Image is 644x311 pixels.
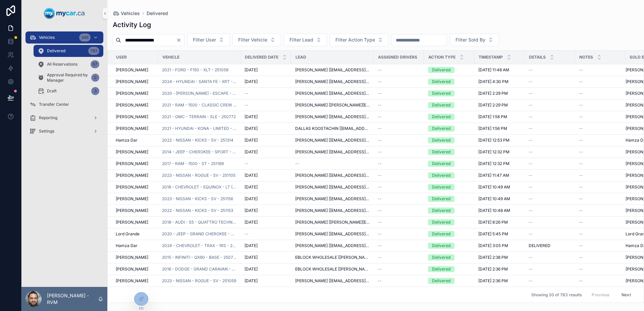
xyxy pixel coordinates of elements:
span: -- [579,243,583,248]
span: Settings [39,129,54,134]
a: Vehicles346 [25,31,103,44]
span: Timestamp [479,55,503,60]
span: -- [529,173,533,178]
span: -- [378,208,382,213]
span: Hamza Dar [116,138,138,143]
div: Delivered [432,79,450,85]
span: [DATE] [245,184,258,190]
span: -- [378,149,382,155]
span: -- [378,231,382,237]
span: [DATE] [245,220,258,225]
span: -- [579,138,583,143]
button: Select Button [330,33,389,46]
span: Filter Vehicle [238,36,267,43]
a: 2018 - CHEVROLET - EQUINOX - LT (2LT) - 250716 [162,184,236,190]
span: -- [529,149,533,155]
span: [DATE] [245,114,258,120]
span: [DATE] [245,278,258,284]
span: [DATE] 3:05 PM [478,243,508,248]
span: [DATE] 5:45 PM [478,231,508,237]
div: 346 [79,33,91,42]
span: Details [529,55,546,60]
button: Next [617,290,636,300]
span: 2022 - NISSAN - KICKS - SV - 251314 [162,138,233,143]
span: Lord Grande [116,231,140,237]
a: Vehicles [113,10,140,17]
span: 2021 - FORD - F150 - XLT - 251058 [162,67,228,73]
span: [PERSON_NAME] [[EMAIL_ADDRESS][DOMAIN_NAME]] [295,231,370,237]
span: EBLOCK WHOLESALE [[PERSON_NAME][EMAIL_ADDRESS][PERSON_NAME][DOMAIN_NAME]] [295,255,370,260]
span: Action Type [428,55,455,60]
div: 783 [88,47,99,55]
span: [DATE] 12:32 PM [478,161,509,166]
span: -- [378,255,382,260]
a: All Reservations67 [34,58,103,70]
span: -- [378,102,382,108]
span: [DATE] 2:29 PM [478,102,508,108]
span: -- [529,91,533,96]
span: [PERSON_NAME] [116,114,148,120]
div: Delivered [432,243,450,249]
span: Lead [296,55,306,60]
span: [DATE] [245,138,258,143]
a: 2021 - GMC - TERRAIN - SLE - 250772 [162,114,236,120]
span: 2021 - RAM - 1500 - CLASSIC CREW CAB SRW - 251078 [162,102,236,108]
span: -- [579,231,583,237]
span: -- [378,278,382,284]
span: [PERSON_NAME] [[EMAIL_ADDRESS][DOMAIN_NAME]] [295,138,370,143]
span: [DATE] 11:47 AM [478,173,509,178]
div: Delivered [432,184,450,190]
span: [DATE] [245,255,258,260]
a: Transfer Center [25,98,103,110]
a: Delivered [147,10,168,17]
span: -- [529,266,533,272]
span: 2018 - AUDI - S5 - QUATTRO TECHNIK - 251226 [162,220,236,225]
span: -- [529,102,533,108]
div: Delivered [432,196,450,202]
span: -- [529,67,533,73]
a: Draft3 [34,85,103,97]
span: [PERSON_NAME] [[PERSON_NAME][EMAIL_ADDRESS][DOMAIN_NAME]] [295,220,370,225]
span: [PERSON_NAME] [[EMAIL_ADDRESS][DOMAIN_NAME]] [295,91,370,96]
span: [PERSON_NAME] [[EMAIL_ADDRESS][DOMAIN_NAME]] [295,79,370,84]
a: Reporting [25,112,103,124]
span: -- [529,278,533,284]
span: -- [378,79,382,84]
span: [DATE] 12:53 PM [478,138,509,143]
span: [DATE] [245,266,258,272]
span: [PERSON_NAME] [[EMAIL_ADDRESS][DOMAIN_NAME]] [295,184,370,190]
span: [PERSON_NAME] [116,208,148,213]
a: 2023 - NISSAN - ROGUE - SV - 251105 [162,173,235,178]
span: -- [579,255,583,260]
span: -- [579,67,583,73]
span: [PERSON_NAME] [116,220,148,225]
span: DALLAS KOOSTACHIN [[EMAIL_ADDRESS][DOMAIN_NAME]] [295,126,370,131]
span: Hamza Dar [116,243,138,248]
a: Delivered783 [34,45,103,57]
span: -- [579,208,583,213]
span: 2022 - NISSAN - KICKS - SV - 251153 [162,208,233,213]
span: 2021 - HYUNDAI - KONA - LIMITED - 251158 [162,126,236,131]
a: Approval Required by Manager0 [34,72,103,84]
span: [DATE] [245,79,258,84]
span: -- [579,114,583,120]
span: All Reservations [47,62,77,67]
span: [PERSON_NAME] [[PERSON_NAME][EMAIL_ADDRESS][DOMAIN_NAME]] [295,102,370,108]
span: [PERSON_NAME] [[EMAIL_ADDRESS][DOMAIN_NAME]] [295,278,370,284]
span: [PERSON_NAME] [[EMAIL_ADDRESS][DOMAIN_NAME]] [295,67,370,73]
div: Delivered [432,126,450,132]
button: Select Button [232,33,281,46]
span: -- [529,126,533,131]
span: -- [378,114,382,120]
span: [PERSON_NAME] [[EMAIL_ADDRESS][DOMAIN_NAME]] [295,196,370,202]
a: Settings [25,125,103,137]
span: Delivered Date [245,55,278,60]
span: EBLOCK WHOLESALE [[PERSON_NAME][EMAIL_ADDRESS][PERSON_NAME][DOMAIN_NAME]] [295,266,370,272]
span: 2020 - [PERSON_NAME] - ESCAPE - SE - 251280 [162,91,236,96]
span: Approval Required by Manager [47,72,89,83]
span: DELIVERED [529,243,550,248]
